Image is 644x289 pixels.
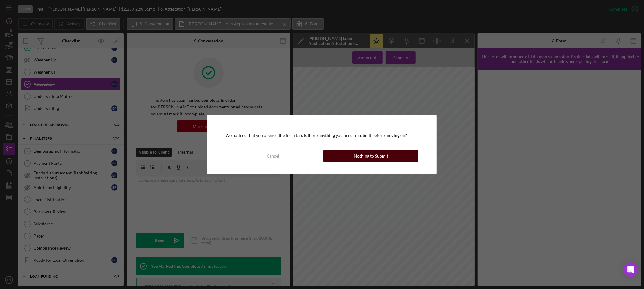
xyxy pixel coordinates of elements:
div: Cancel [267,150,279,162]
button: Nothing to Submit [323,150,418,162]
button: Cancel [226,150,321,162]
div: We noticed that you opened the form tab. Is there anything you need to submit before moving on? [226,133,419,138]
div: Open Intercom Messenger [623,262,638,277]
div: Nothing to Submit [354,150,388,162]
